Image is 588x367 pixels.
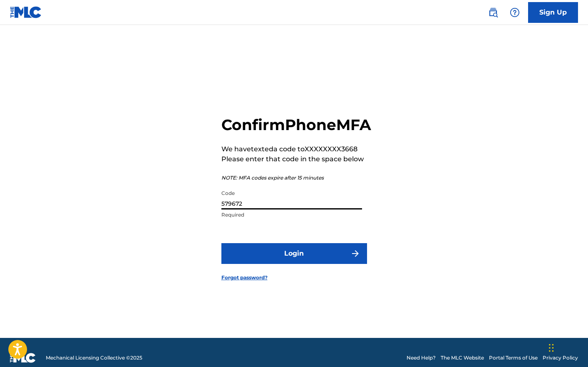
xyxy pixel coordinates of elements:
iframe: Chat Widget [546,327,588,367]
img: logo [10,353,36,363]
img: f7272a7cc735f4ea7f67.svg [350,249,360,259]
a: Forgot password? [221,274,268,281]
div: Help [506,4,523,21]
p: We have texted a code to XXXXXXXX3668 [221,144,371,154]
img: MLC Logo [10,6,42,18]
img: search [488,7,498,17]
span: Mechanical Licensing Collective © 2025 [46,354,142,362]
div: Drag [549,335,554,360]
img: help [510,7,520,17]
p: NOTE: MFA codes expire after 15 minutes [221,174,371,182]
p: Required [221,211,362,219]
p: Please enter that code in the space below [221,154,371,164]
a: Privacy Policy [543,354,578,362]
button: Login [221,243,367,264]
h2: Confirm Phone MFA [221,116,371,134]
a: Sign Up [528,2,578,23]
a: Need Help? [407,354,436,362]
a: Portal Terms of Use [489,354,538,362]
a: Public Search [485,4,501,21]
a: The MLC Website [441,354,484,362]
